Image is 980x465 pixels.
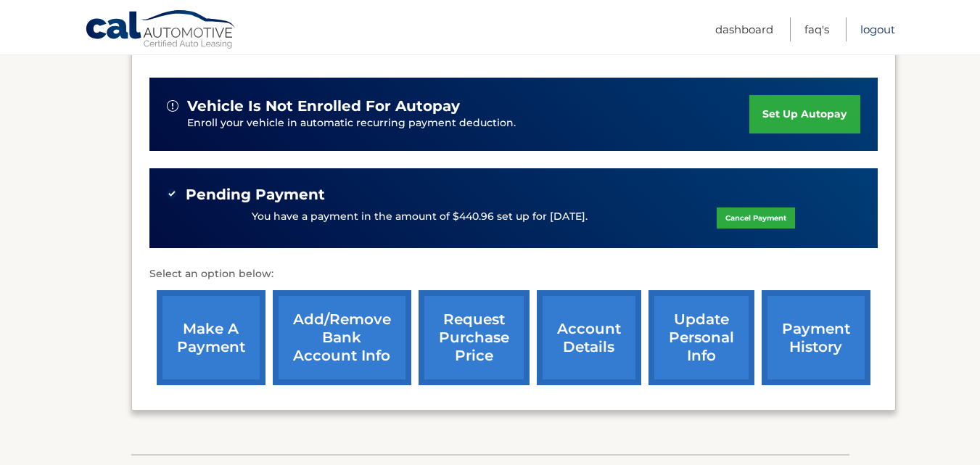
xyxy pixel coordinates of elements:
a: Cal Automotive [85,9,237,52]
p: You have a payment in the amount of $440.96 set up for [DATE]. [252,209,588,225]
a: set up autopay [749,95,860,133]
a: account details [537,290,641,385]
a: request purchase price [419,290,530,385]
img: check-green.svg [167,189,177,199]
a: make a payment [157,290,265,385]
p: Enroll your vehicle in automatic recurring payment deduction. [187,115,750,131]
img: alert-white.svg [167,100,178,112]
a: Dashboard [715,17,773,41]
a: Add/Remove bank account info [273,290,411,385]
p: Select an option below: [149,266,878,283]
a: update personal info [648,290,754,385]
span: Pending Payment [186,186,325,204]
a: payment history [762,290,870,385]
span: vehicle is not enrolled for autopay [187,97,460,115]
a: Cancel Payment [717,207,795,229]
a: FAQ's [804,17,829,41]
a: Logout [860,17,895,41]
